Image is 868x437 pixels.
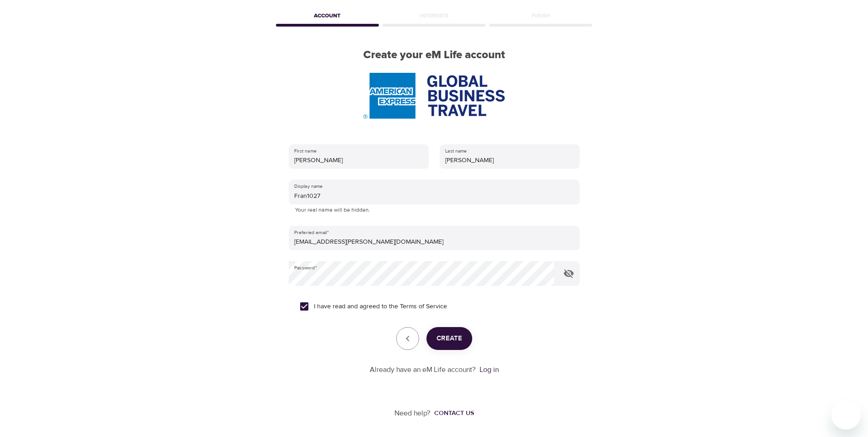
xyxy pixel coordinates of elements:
[426,327,472,350] button: Create
[314,302,447,311] span: I have read and agreed to the
[434,409,474,418] div: Contact us
[480,365,499,374] a: Log in
[431,409,474,418] a: Contact us
[295,206,573,215] p: Your real name will be hidden.
[400,302,447,311] a: Terms of Service
[437,333,462,344] span: Create
[370,365,476,375] p: Already have an eM Life account?
[394,408,431,419] p: Need help?
[363,73,504,119] img: AmEx%20GBT%20logo.png
[274,49,594,62] h2: Create your eM Life account
[831,400,861,430] iframe: Button to launch messaging window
